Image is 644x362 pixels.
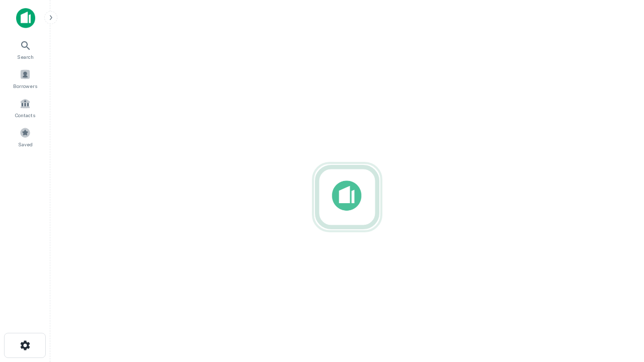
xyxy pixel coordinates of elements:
a: Contacts [3,94,47,121]
span: Search [17,53,34,61]
a: Saved [3,123,47,150]
img: capitalize-icon.png [16,8,35,28]
span: Borrowers [13,82,37,90]
span: Saved [18,140,33,148]
a: Search [3,36,47,63]
iframe: Chat Widget [594,282,644,330]
a: Borrowers [3,65,47,92]
span: Contacts [15,111,35,119]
